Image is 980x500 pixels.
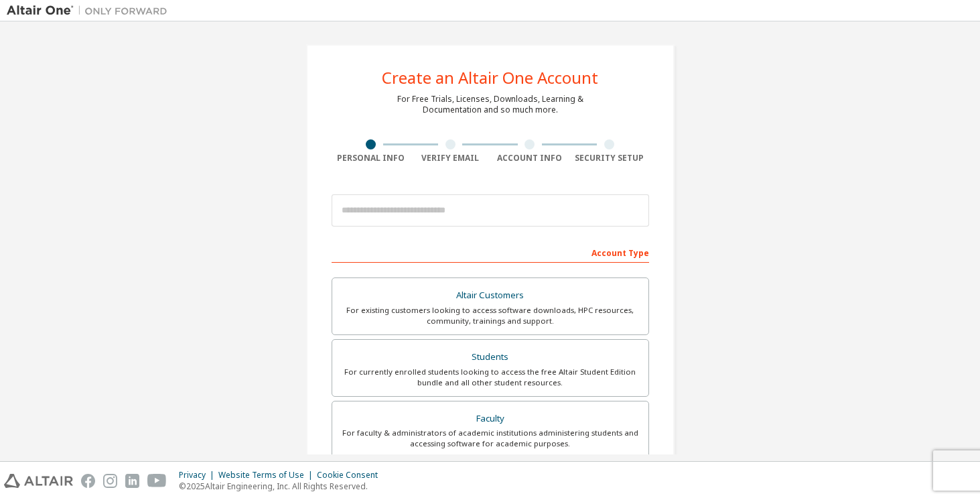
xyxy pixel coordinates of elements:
div: Students [340,348,640,367]
div: Cookie Consent [317,470,386,481]
img: youtube.svg [147,474,167,488]
img: instagram.svg [103,474,117,488]
img: Altair One [7,4,174,17]
div: Personal Info [332,153,411,164]
div: Faculty [340,410,640,428]
div: Verify Email [411,153,490,164]
div: Account Type [332,241,649,263]
div: For currently enrolled students looking to access the free Altair Student Edition bundle and all ... [340,367,640,388]
p: © 2025 Altair Engineering, Inc. All Rights Reserved. [179,481,386,492]
div: For Free Trials, Licenses, Downloads, Learning & Documentation and so much more. [397,94,583,115]
div: For existing customers looking to access software downloads, HPC resources, community, trainings ... [340,305,640,326]
img: altair_logo.svg [4,474,73,488]
div: Account Info [490,153,570,164]
div: Security Setup [569,153,649,164]
div: Altair Customers [340,286,640,305]
div: For faculty & administrators of academic institutions administering students and accessing softwa... [340,428,640,449]
div: Privacy [179,470,218,481]
div: Create an Altair One Account [382,70,598,86]
img: facebook.svg [81,474,95,488]
div: Website Terms of Use [218,470,317,481]
img: linkedin.svg [125,474,139,488]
